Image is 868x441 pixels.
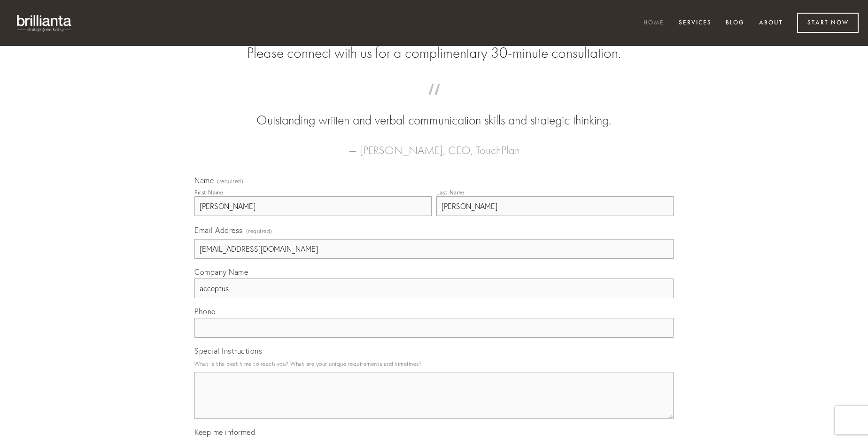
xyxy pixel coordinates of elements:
[9,9,80,37] img: brillianta - research, strategy, marketing
[246,224,272,237] span: (required)
[194,189,223,196] div: First Name
[720,15,751,31] a: Blog
[194,357,674,370] p: What is the best time to reach you? What are your unique requirements and timelines?
[209,93,659,111] span: “
[194,44,674,62] h2: Please connect with us for a complimentary 30-minute consultation.
[436,189,465,196] div: Last Name
[217,178,243,184] span: (required)
[194,176,214,185] span: Name
[209,130,659,160] figcaption: — [PERSON_NAME], CEO, TouchPlan
[194,427,255,437] span: Keep me informed
[673,15,718,31] a: Services
[637,15,670,31] a: Home
[753,15,789,31] a: About
[209,93,659,130] blockquote: Outstanding written and verbal communication skills and strategic thinking.
[797,13,859,33] a: Start Now
[194,225,243,235] span: Email Address
[194,267,248,277] span: Company Name
[194,346,262,356] span: Special Instructions
[194,307,216,316] span: Phone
